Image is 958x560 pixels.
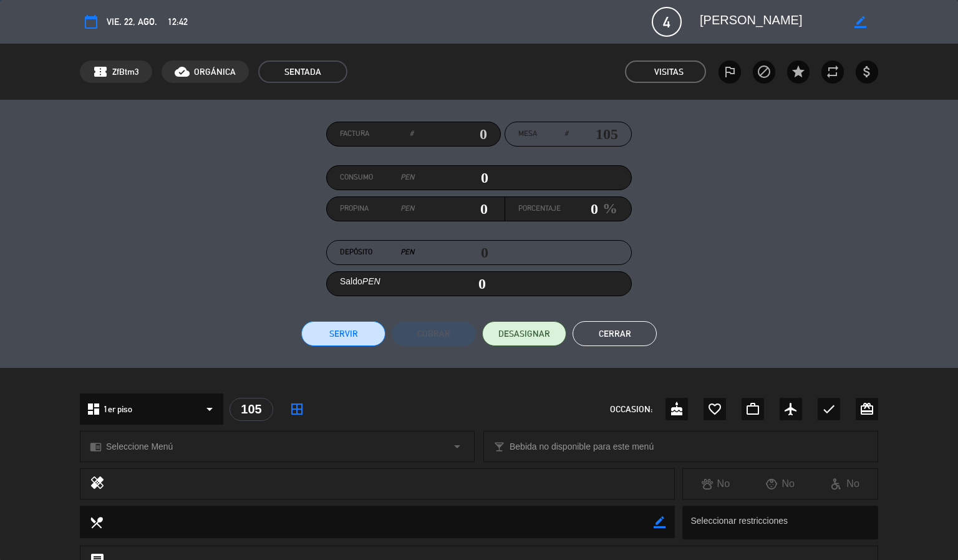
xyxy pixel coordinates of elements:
i: cake [669,402,684,417]
span: SENTADA [258,60,347,83]
span: confirmation_number [93,64,108,79]
i: arrow_drop_down [450,439,465,454]
i: star [791,64,806,79]
em: # [564,128,568,140]
label: Propina [340,203,414,215]
i: attach_money [859,64,874,79]
input: number [568,125,618,143]
em: % [598,196,617,221]
i: block [757,64,772,79]
span: OCCASION: [610,402,652,417]
i: border_all [289,402,304,417]
i: healing [90,475,105,493]
button: Servir [301,321,385,346]
i: cloud_done [175,64,190,79]
button: DESASIGNAR [482,321,566,346]
span: 12:42 [168,14,188,29]
input: 0 [561,200,598,218]
button: calendar_today [80,11,102,33]
i: outlined_flag [722,64,737,79]
label: Factura [340,128,414,140]
em: PEN [400,246,414,259]
i: border_color [854,16,866,28]
span: vie. 22, ago. [107,14,157,29]
input: 0 [414,200,488,218]
i: calendar_today [84,14,99,29]
span: Mesa [518,128,537,140]
em: PEN [362,276,380,286]
span: ZfBtm3 [112,65,139,79]
div: No [683,476,748,492]
button: Cobrar [392,321,476,346]
span: Seleccione Menú [106,440,173,454]
span: 1er piso [104,402,132,417]
span: ORGÁNICA [194,65,236,79]
div: No [748,476,813,492]
i: work_outline [745,402,760,417]
i: chrome_reader_mode [90,441,102,453]
label: Consumo [340,171,414,184]
label: Porcentaje [518,203,561,215]
i: dashboard [86,402,101,417]
div: No [813,476,878,492]
i: check [821,402,836,417]
i: border_color [654,516,665,528]
i: card_giftcard [859,402,874,417]
i: local_bar [493,441,505,453]
span: DESASIGNAR [498,327,550,340]
em: PEN [400,203,414,215]
i: repeat [825,64,840,79]
span: Bebida no disponible para este menú [510,440,654,454]
button: Cerrar [573,321,657,346]
input: 0 [414,168,488,187]
em: # [410,128,414,140]
i: local_dining [89,515,103,529]
label: Depósito [340,246,414,259]
div: 105 [230,398,273,421]
input: 0 [414,125,487,143]
i: arrow_drop_down [202,402,217,417]
span: 4 [652,7,682,37]
i: favorite_border [707,402,722,417]
label: Saldo [340,274,380,289]
em: PEN [400,171,414,184]
i: airplanemode_active [783,402,798,417]
em: Visitas [654,65,684,79]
